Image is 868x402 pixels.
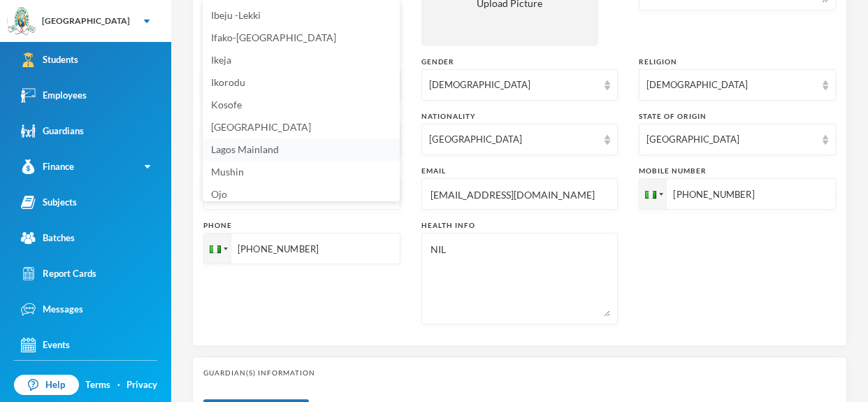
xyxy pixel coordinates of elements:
div: Guardian(s) Information [203,368,836,378]
div: Email [421,166,619,176]
span: Ifako-[GEOGRAPHIC_DATA] [211,31,336,43]
div: Report Cards [21,266,96,281]
div: Finance [21,159,74,174]
div: Events [21,338,70,352]
div: [GEOGRAPHIC_DATA] [429,133,598,147]
span: Mushin [211,166,244,178]
div: Messages [21,302,83,317]
div: Students [21,52,78,67]
div: Mobile Number [639,166,836,176]
div: State of Origin [639,111,836,122]
div: Employees [21,88,87,103]
a: Privacy [126,378,157,392]
span: Ikorodu [211,76,245,88]
span: Kosofe [211,99,242,110]
div: [DEMOGRAPHIC_DATA] [429,78,598,92]
div: Nationality [421,111,619,122]
div: Nigeria: + 234 [639,179,666,209]
a: Terms [85,378,110,392]
img: logo [8,8,36,36]
div: [DEMOGRAPHIC_DATA] [646,78,816,92]
a: Help [14,375,79,396]
span: Ojo [211,188,227,200]
div: Nigeria: + 234 [204,234,231,264]
div: Health Info [421,220,619,231]
div: Gender [421,57,619,67]
span: Lagos Mainland [211,143,279,155]
div: Religion [639,57,836,67]
span: [GEOGRAPHIC_DATA] [211,121,311,133]
div: [GEOGRAPHIC_DATA] [42,15,130,27]
textarea: NIL [429,241,611,317]
div: Batches [21,231,75,245]
div: Phone [203,220,400,231]
div: [GEOGRAPHIC_DATA] [646,133,816,147]
span: Ibeju -Lekki [211,9,261,21]
div: Guardians [21,124,84,138]
div: Subjects [21,195,77,210]
div: · [117,378,120,392]
span: Ikeja [211,54,231,66]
